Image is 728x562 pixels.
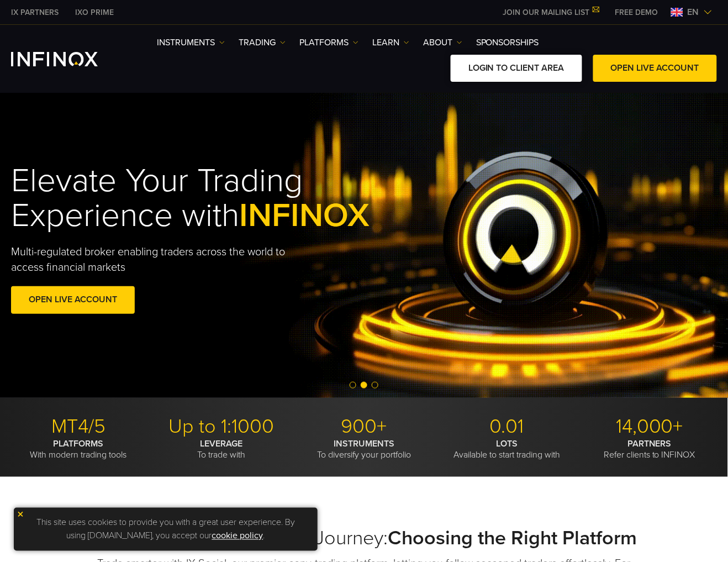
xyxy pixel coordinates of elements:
strong: INSTRUMENTS [334,438,394,449]
span: INFINOX [239,196,370,235]
h1: Elevate Your Trading Experience with [11,164,386,233]
a: LOGIN TO CLIENT AREA [451,55,582,82]
span: Go to slide 1 [350,382,356,388]
a: TRADING [239,36,286,49]
p: Up to 1:1000 [154,414,289,439]
p: Refer clients to INFINOX [582,438,717,460]
strong: LEVERAGE [200,438,242,449]
a: INFINOX [3,7,67,18]
strong: PARTNERS [627,438,672,449]
a: JOIN OUR MAILING LIST [495,8,607,17]
a: INFINOX Logo [11,52,124,66]
p: To trade with [154,438,289,460]
h2: Empowering Your Trading Journey: [11,527,717,551]
p: With modern trading tools [11,438,146,460]
p: To diversify your portfolio [297,438,431,460]
p: Multi-regulated broker enabling traders across the world to access financial markets [11,244,310,275]
span: en [683,6,704,19]
a: OPEN LIVE ACCOUNT [11,286,135,313]
a: ABOUT [423,36,462,49]
strong: LOTS [496,438,518,449]
img: yellow close icon [17,511,24,518]
a: SPONSORSHIPS [476,36,539,49]
p: 14,000+ [582,414,717,439]
p: This site uses cookies to provide you with a great user experience. By using [DOMAIN_NAME], you a... [19,513,312,545]
a: Instruments [157,36,225,49]
strong: Choosing the Right Platform [388,527,637,550]
a: INFINOX MENU [607,7,667,18]
p: Available to start trading with [440,438,574,460]
span: Go to slide 3 [372,382,378,388]
a: Learn [372,36,409,49]
a: OPEN LIVE ACCOUNT [593,55,717,82]
p: 0.01 [440,414,574,439]
a: INFINOX [67,7,122,18]
p: MT4/5 [11,414,146,439]
span: Go to slide 2 [361,382,367,388]
a: cookie policy [212,531,263,542]
p: 900+ [297,414,431,439]
a: PLATFORMS [299,36,358,49]
strong: PLATFORMS [53,438,103,449]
